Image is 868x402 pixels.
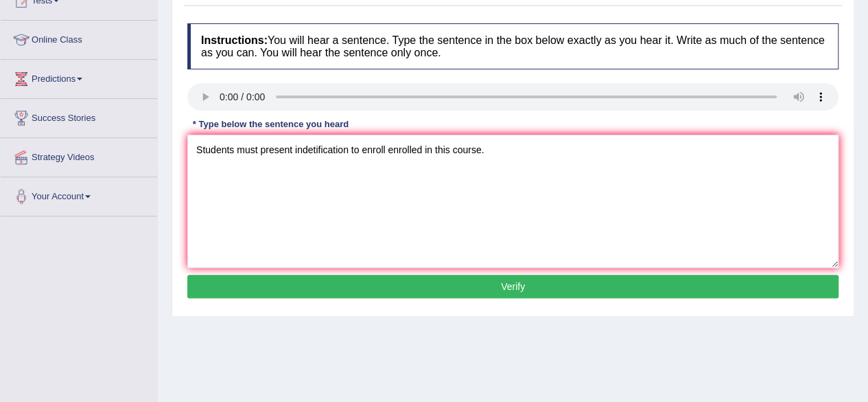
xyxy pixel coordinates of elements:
div: * Type below the sentence you heard [187,118,354,131]
a: Success Stories [1,99,157,133]
h4: You will hear a sentence. Type the sentence in the box below exactly as you hear it. Write as muc... [187,23,838,69]
a: Predictions [1,60,157,94]
a: Your Account [1,177,157,212]
a: Online Class [1,21,157,55]
a: Strategy Videos [1,138,157,172]
b: Instructions: [201,34,268,46]
button: Verify [187,275,838,298]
